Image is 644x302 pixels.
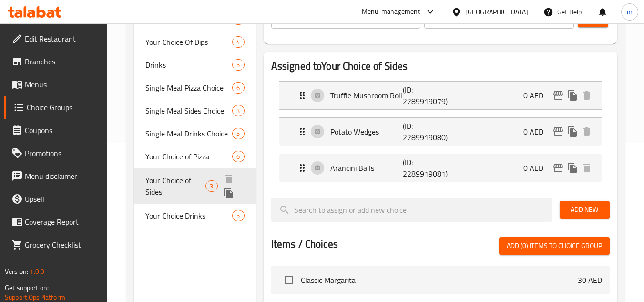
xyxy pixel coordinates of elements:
div: Choices [232,105,244,116]
span: Single Meal Pizza Choice [145,82,232,94]
a: Choice Groups [4,96,108,119]
button: delete [580,88,594,103]
button: edit [551,88,565,103]
a: Promotions [4,142,108,165]
a: Edit Restaurant [4,27,108,50]
span: m [627,7,633,17]
div: [GEOGRAPHIC_DATA] [465,7,528,17]
div: Expand [279,154,602,182]
p: Min: [278,13,291,25]
a: Grocery Checklist [4,233,108,256]
p: 0 AED [523,162,551,174]
span: Single Meal Drinks Choice [145,128,232,139]
span: Add New [567,204,602,216]
div: Your Choice of Sides3deleteduplicate [134,168,256,204]
span: Your Choice Drinks [145,210,232,221]
a: Menus [4,73,108,96]
span: 3 [206,182,217,191]
p: 0 AED [523,126,551,137]
button: edit [551,125,565,139]
div: Choices [232,128,244,139]
div: Choices [232,210,244,221]
div: Choices [232,82,244,94]
input: search [271,198,552,222]
p: Potato Wedges [330,126,403,137]
div: Single Meal Sides Choice3 [134,99,256,122]
div: Choices [205,180,217,192]
p: 30 AED [578,274,602,286]
span: Your Choice Of Dips [145,36,232,48]
span: Drinks [145,59,232,71]
span: Edit Restaurant [25,33,100,44]
div: Your Choice Drinks5 [134,204,256,227]
button: duplicate [565,161,580,175]
a: Coverage Report [4,210,108,233]
span: Sides [145,13,232,25]
li: Expand [271,77,610,114]
span: Menu disclaimer [25,170,100,182]
h2: Assigned to Your Choice of Sides [271,59,610,73]
button: edit [551,161,565,175]
span: Version: [5,265,28,278]
a: Upsell [4,187,108,210]
p: Arancini Balls [330,162,403,174]
span: 6 [233,152,244,161]
p: (ID: 2289919081) [403,156,451,179]
span: Choice Groups [27,102,100,113]
a: Coupons [4,119,108,142]
p: 0 AED [523,90,551,101]
li: Expand [271,150,610,186]
span: 6 [233,83,244,93]
div: Menu-management [362,6,420,18]
button: delete [580,125,594,139]
p: Max: [431,13,446,25]
span: Your Choice of Sides [145,175,205,198]
button: duplicate [565,125,580,139]
span: 1.0.0 [30,265,44,278]
button: duplicate [565,88,580,103]
p: Truffle Mushroom Roll [330,90,403,101]
span: Branches [25,56,100,67]
span: 4 [233,38,244,47]
div: Expand [279,82,602,109]
p: (ID: 2289919080) [403,120,451,143]
button: Add New [560,201,610,219]
span: Your Choice of Pizza [145,151,232,162]
span: Upsell [25,193,100,205]
div: Drinks5 [134,53,256,76]
span: Coupons [25,125,100,136]
span: Menus [25,79,100,90]
div: Your Choice of Pizza6 [134,145,256,168]
a: Menu disclaimer [4,165,108,187]
span: 3 [233,106,244,115]
span: Select choice [279,270,299,290]
span: 5 [233,211,244,220]
span: Add (0) items to choice group [507,240,602,252]
div: Single Meal Drinks Choice5 [134,122,256,145]
span: Coverage Report [25,216,100,228]
span: Get support on: [5,281,49,294]
span: 5 [233,129,244,138]
span: Promotions [25,147,100,159]
span: Save [585,12,601,24]
li: Expand [271,114,610,150]
span: Grocery Checklist [25,239,100,250]
div: Expand [279,118,602,146]
span: Classic Margarita [301,274,578,286]
button: duplicate [222,186,236,200]
span: Single Meal Sides Choice [145,105,232,116]
button: delete [222,172,236,186]
div: Choices [232,59,244,71]
div: Your Choice Of Dips4 [134,31,256,53]
div: Single Meal Pizza Choice6 [134,76,256,99]
a: Branches [4,50,108,73]
span: 5 [233,61,244,70]
button: delete [580,161,594,175]
h2: Items / Choices [271,237,338,251]
p: (ID: 2289919079) [403,84,451,107]
button: Add (0) items to choice group [499,237,610,255]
